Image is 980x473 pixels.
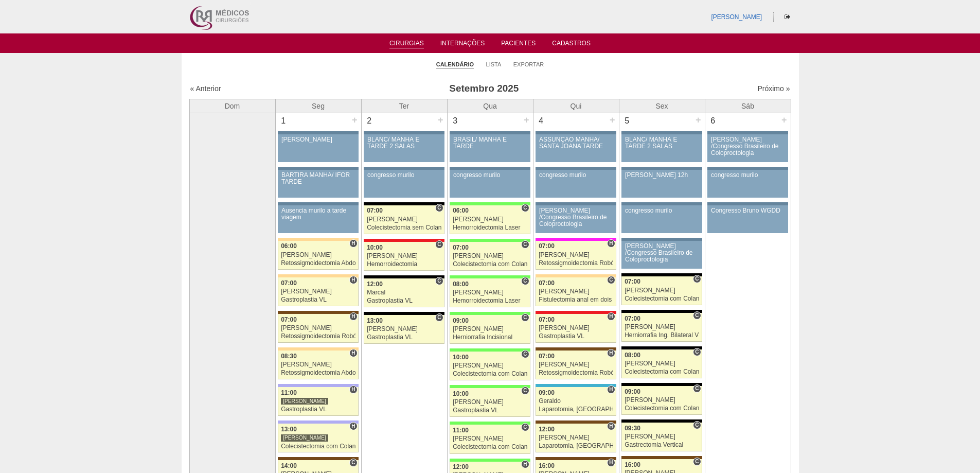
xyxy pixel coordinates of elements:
a: C 10:00 [PERSON_NAME] Gastroplastia VL [450,388,530,417]
div: Colecistectomia com Colangiografia VL [281,443,355,450]
span: 07:00 [539,279,555,287]
div: Herniorrafia Incisional [453,334,527,341]
div: Key: Aviso [278,131,358,134]
div: Key: Blanc [621,419,702,423]
div: [PERSON_NAME] [539,361,613,368]
span: 07:00 [539,353,555,360]
a: H 09:00 Geraldo Laparotomia, [GEOGRAPHIC_DATA], Drenagem, Bridas VL [536,387,616,416]
div: Key: Brasil [450,312,530,315]
span: 10:00 [453,390,469,397]
a: Lista [486,61,502,68]
span: 09:30 [625,425,640,432]
div: Key: Santa Joana [536,421,616,424]
a: Cirurgias [389,40,424,48]
th: Sáb [705,99,791,113]
a: congresso murilo [364,170,444,198]
div: Key: Bartira [536,274,616,277]
span: 12:00 [453,463,469,470]
div: Key: Santa Joana [278,457,358,460]
span: 16:00 [539,462,555,469]
div: [PERSON_NAME] /Congresso Brasileiro de Coloproctologia [711,136,785,157]
span: 07:00 [281,316,297,323]
div: Colecistectomia sem Colangiografia VL [367,224,441,231]
span: 08:00 [453,281,469,288]
span: Consultório [607,276,615,284]
th: Qua [447,99,533,113]
div: [PERSON_NAME] [281,434,328,442]
span: 11:00 [453,427,469,434]
span: 07:00 [367,207,383,214]
div: Laparotomia, [GEOGRAPHIC_DATA], Drenagem, Bridas VL [539,406,613,413]
div: [PERSON_NAME] [453,399,527,406]
div: Key: Aviso [536,167,616,170]
div: Hemorroidectomia Laser [453,224,527,231]
div: Geraldo [539,398,613,405]
div: Key: Aviso [278,167,358,170]
div: Key: Aviso [621,202,702,205]
span: Hospital [607,459,615,467]
div: Key: Christóvão da Gama [278,421,358,424]
span: Consultório [435,277,443,285]
span: Hospital [607,386,615,394]
div: Key: Assunção [364,239,444,242]
div: Ausencia murilo a tarde viagem [281,207,355,221]
a: H 12:00 [PERSON_NAME] Laparotomia, [GEOGRAPHIC_DATA], Drenagem, Bridas [536,424,616,452]
span: 11:00 [281,389,297,396]
div: Retossigmoidectomia Abdominal VL [281,260,355,267]
div: [PERSON_NAME] [625,360,699,367]
div: [PERSON_NAME] [453,362,527,369]
div: Key: Brasil [450,239,530,242]
div: Key: Blanc [621,383,702,386]
a: [PERSON_NAME] [711,13,762,21]
span: 14:00 [281,462,297,469]
div: [PERSON_NAME] /Congresso Brasileiro de Coloproctologia [539,207,613,228]
span: 08:30 [281,353,297,360]
i: Sair [785,14,790,20]
span: Consultório [693,348,701,356]
span: Consultório [435,240,443,249]
div: BARTIRA MANHÃ/ IFOR TARDE [281,172,355,185]
span: Hospital [607,349,615,357]
a: C 07:00 [PERSON_NAME] Colecistectomia com Colangiografia VL [450,242,530,271]
div: [PERSON_NAME] [281,288,355,295]
div: Key: Santa Joana [621,456,702,459]
a: BLANC/ MANHÃ E TARDE 2 SALAS [364,134,444,162]
div: [PERSON_NAME] [539,325,613,331]
span: 07:00 [453,244,469,251]
a: Congresso Bruno WGDD [707,205,788,233]
a: H 07:00 [PERSON_NAME] Gastroplastia VL [536,314,616,343]
a: H 07:00 [PERSON_NAME] Gastroplastia VL [278,277,358,306]
span: Consultório [693,384,701,393]
a: « Anterior [190,84,221,93]
span: 07:00 [281,279,297,287]
div: Key: Aviso [621,238,702,241]
div: + [780,113,789,127]
a: [PERSON_NAME] /Congresso Brasileiro de Coloproctologia [707,134,788,162]
div: [PERSON_NAME] [367,253,441,259]
a: H 11:00 [PERSON_NAME] Gastroplastia VL [278,387,358,416]
div: Colecistectomia com Colangiografia VL [453,261,527,268]
div: [PERSON_NAME] [539,434,613,441]
div: Key: Aviso [707,167,788,170]
a: [PERSON_NAME] [278,134,358,162]
div: Key: Brasil [450,422,530,425]
div: Gastroplastia VL [453,407,527,414]
div: Key: Brasil [450,459,530,462]
div: [PERSON_NAME] 12h [625,172,699,179]
div: BLANC/ MANHÃ E TARDE 2 SALAS [625,136,699,150]
div: Gastroplastia VL [539,333,613,340]
div: Key: Brasil [450,202,530,205]
div: [PERSON_NAME] [367,216,441,223]
div: [PERSON_NAME] [539,252,613,258]
div: Gastroplastia VL [281,406,355,413]
div: Colecistectomia com Colangiografia VL [625,405,699,412]
div: Colecistectomia com Colangiografia VL [453,444,527,450]
a: Cadastros [552,40,591,50]
span: 09:00 [539,389,555,396]
div: Laparotomia, [GEOGRAPHIC_DATA], Drenagem, Bridas [539,443,613,449]
div: Key: Neomater [536,384,616,387]
div: + [608,113,617,127]
a: C 06:00 [PERSON_NAME] Hemorroidectomia Laser [450,205,530,234]
span: Hospital [607,239,615,248]
div: Key: Blanc [621,310,702,313]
